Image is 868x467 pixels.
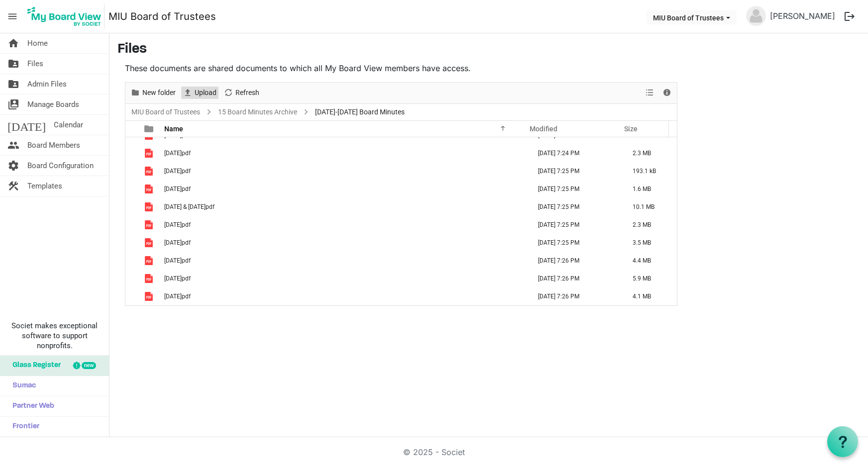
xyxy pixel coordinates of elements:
[7,54,19,74] span: folder_shared
[161,162,528,180] td: 1986.04.20.pdf is template cell column header Name
[528,198,622,216] td: September 22, 2025 7:25 PM column header Modified
[125,62,677,74] p: These documents are shared documents to which all My Board View members have access.
[125,252,138,270] td: checkbox
[7,94,19,114] span: switch_account
[194,87,217,99] span: Upload
[660,87,674,99] button: Details
[141,87,177,99] span: New folder
[644,87,655,99] button: View dropdownbutton
[161,144,528,162] td: 1986.03.14.pdf is template cell column header Name
[528,162,622,180] td: September 22, 2025 7:25 PM column header Modified
[161,270,528,287] td: 1988.06.20.pdf is template cell column header Name
[647,10,737,24] button: MIU Board of Trustees dropdownbutton
[7,376,36,396] span: Sumac
[164,150,191,157] span: [DATE]pdf
[4,321,105,351] span: Societ makes exceptional software to support nonprofits.
[403,447,465,457] a: © 2025 - Societ
[138,252,161,270] td: is template cell column header type
[746,6,766,26] img: no-profile-picture.svg
[622,252,677,270] td: 4.4 MB is template cell column header Size
[164,168,191,175] span: [DATE]pdf
[622,144,677,162] td: 2.3 MB is template cell column header Size
[7,156,19,176] span: settings
[181,87,218,99] button: Upload
[27,54,43,74] span: Files
[622,287,677,305] td: 4.1 MB is template cell column header Size
[164,275,191,282] span: [DATE]pdf
[528,287,622,305] td: September 22, 2025 7:26 PM column header Modified
[164,293,191,300] span: [DATE]pdf
[164,221,191,228] span: [DATE]pdf
[7,396,54,416] span: Partner Web
[622,216,677,234] td: 2.3 MB is template cell column header Size
[7,135,19,155] span: people
[313,106,407,118] span: [DATE]-[DATE] Board Minutes
[27,176,62,196] span: Templates
[222,87,261,99] button: Refresh
[622,162,677,180] td: 193.1 kB is template cell column header Size
[7,356,61,375] span: Glass Register
[138,198,161,216] td: is template cell column header type
[622,180,677,198] td: 1.6 MB is template cell column header Size
[27,74,67,94] span: Admin Files
[161,287,528,305] td: 1988.07.25.pdf is template cell column header Name
[766,6,839,26] a: [PERSON_NAME]
[7,176,19,196] span: construction
[164,132,191,139] span: [DATE]pdf
[27,156,94,176] span: Board Configuration
[125,234,138,252] td: checkbox
[622,198,677,216] td: 10.1 MB is template cell column header Size
[125,180,138,198] td: checkbox
[138,144,161,162] td: is template cell column header type
[27,135,80,155] span: Board Members
[528,144,622,162] td: September 22, 2025 7:24 PM column header Modified
[27,94,79,114] span: Manage Boards
[138,287,161,305] td: is template cell column header type
[528,180,622,198] td: September 22, 2025 7:25 PM column header Modified
[125,287,138,305] td: checkbox
[125,144,138,162] td: checkbox
[125,216,138,234] td: checkbox
[216,106,299,118] a: 15 Board Minutes Archive
[138,162,161,180] td: is template cell column header type
[658,83,675,103] div: Details
[138,234,161,252] td: is template cell column header type
[161,198,528,216] td: 1986.07.01 & 1986.10.03.pdf is template cell column header Name
[125,270,138,287] td: checkbox
[24,4,105,29] img: My Board View Logo
[642,83,658,103] div: View
[7,33,19,53] span: home
[622,234,677,252] td: 3.5 MB is template cell column header Size
[179,83,220,103] div: Upload
[129,87,178,99] button: New folder
[138,180,161,198] td: is template cell column header type
[138,216,161,234] td: is template cell column header type
[3,7,22,26] span: menu
[27,33,48,53] span: Home
[117,41,860,58] h3: Files
[161,234,528,252] td: 1987.06.30.pdf is template cell column header Name
[127,83,179,103] div: New folder
[622,270,677,287] td: 5.9 MB is template cell column header Size
[138,270,161,287] td: is template cell column header type
[24,4,108,29] a: My Board View Logo
[164,125,183,133] span: Name
[164,203,215,210] span: [DATE] & [DATE]pdf
[528,216,622,234] td: September 22, 2025 7:25 PM column header Modified
[164,186,191,192] span: [DATE]pdf
[125,198,138,216] td: checkbox
[7,115,46,135] span: [DATE]
[528,234,622,252] td: September 22, 2025 7:25 PM column header Modified
[234,87,260,99] span: Refresh
[220,83,263,103] div: Refresh
[624,125,638,133] span: Size
[108,6,216,26] a: MIU Board of Trustees
[164,257,191,264] span: [DATE]pdf
[82,362,96,369] div: new
[54,115,83,135] span: Calendar
[7,417,39,437] span: Frontier
[7,74,19,94] span: folder_shared
[528,252,622,270] td: September 22, 2025 7:26 PM column header Modified
[125,162,138,180] td: checkbox
[164,239,191,246] span: [DATE]pdf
